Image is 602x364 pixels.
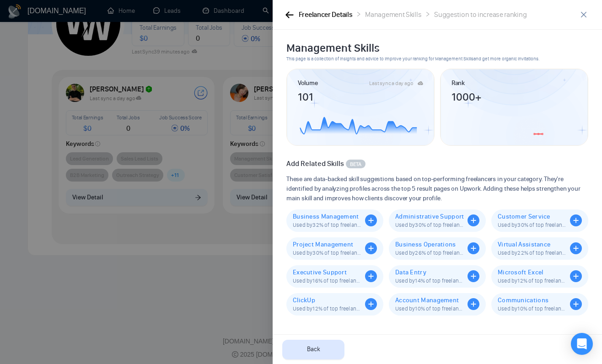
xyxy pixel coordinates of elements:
div: Suggestion to increase ranking [434,9,527,21]
span: Communications [498,296,566,304]
button: close [576,7,591,22]
div: Last sync a day ago [369,80,413,86]
span: Project Management [293,241,361,248]
span: Data Entry [395,268,464,276]
span: Executive Support [293,268,361,276]
span: Used by 10 % of top freelancers. Boosts your Management Skills sk visibility. [395,305,464,312]
span: Business Management [293,213,361,220]
span: close [577,11,591,18]
span: plus-circle [365,298,377,310]
span: Used by 14 % of top freelancers. Boosts your Management Skills sk visibility. [395,277,464,284]
button: Back [282,340,344,359]
span: Used by 30 % of top freelancers. Boosts your Management Skills sk visibility. [395,221,464,228]
span: Used by 30 % of top freelancers. Boosts your Management Skills sk visibility. [293,249,361,256]
article: Volume [298,78,317,88]
span: right [425,11,430,17]
span: plus-circle [468,214,479,226]
div: Management Skills [365,9,421,21]
h2: Management Skills [286,41,588,55]
span: Used by 22 % of top freelancers. Boosts your Management Skills sk visibility. [498,249,566,256]
span: plus-circle [570,242,582,254]
span: right [356,11,361,17]
span: These are data-backed skill suggestions based on top-performing freelancers in your category. The... [286,174,588,203]
span: plus-circle [365,270,377,282]
span: Business Operations [395,241,464,248]
span: ClickUp [293,296,361,304]
span: BETA [350,160,361,168]
span: Used by 30 % of top freelancers. Boosts your Management Skills sk visibility. [498,221,566,228]
span: plus-circle [468,270,479,282]
span: Used by 12 % of top freelancers. Boosts your Management Skills sk visibility. [498,277,566,284]
span: This page is a collection of insights and advice to improve your ranking for Management Skills an... [286,55,588,63]
span: plus-circle [570,214,582,226]
span: Used by 26 % of top freelancers. Boosts your Management Skills sk visibility. [395,249,464,256]
span: Account Management [395,296,464,304]
span: Used by 12 % of top freelancers. Boosts your Management Skills sk visibility. [293,305,361,312]
article: 101 [298,88,423,101]
span: plus-circle [468,242,479,254]
span: plus-circle [365,214,377,226]
span: Add Related Skills [286,159,344,168]
span: plus-circle [365,242,377,254]
span: Back [307,344,320,354]
span: Administrative Support [395,213,464,220]
span: Virtual Assistance [498,241,566,248]
span: plus-circle [570,270,582,282]
span: Used by 16 % of top freelancers. Boosts your Management Skills sk visibility. [293,277,361,284]
span: plus-circle [570,298,582,310]
span: Customer Service [498,213,566,220]
div: Freelancer Details [299,9,353,21]
span: Used by 10 % of top freelancers. Boosts your Management Skills sk visibility. [498,305,566,312]
div: Open Intercom Messenger [571,333,593,355]
span: Microsoft Excel [498,268,566,276]
article: Rank [451,78,465,88]
article: 1000+ [451,88,577,101]
span: Used by 32 % of top freelancers. Boosts your Management Skills sk visibility. [293,221,361,228]
span: plus-circle [468,298,479,310]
